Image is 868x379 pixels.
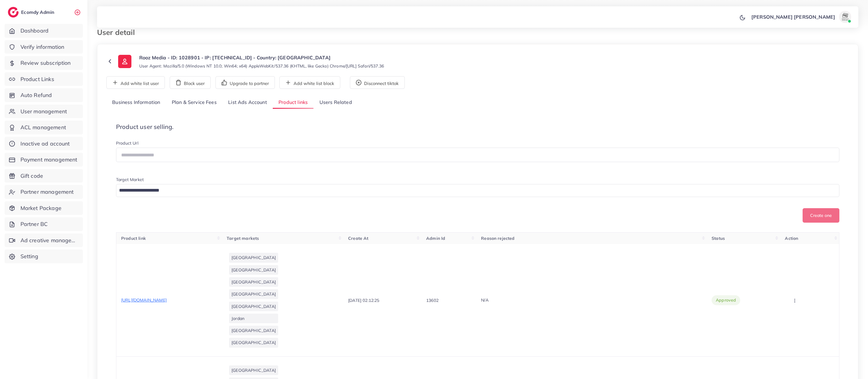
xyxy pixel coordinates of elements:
[116,184,839,197] div: Search for option
[20,75,54,83] span: Product Links
[5,72,83,86] a: Product Links
[5,249,83,263] a: Setting
[20,220,48,228] span: Partner BC
[8,7,56,17] a: logoEcomdy Admin
[20,156,77,164] span: Payment management
[20,43,64,51] span: Verify information
[20,124,66,131] span: ACL management
[20,140,70,148] span: Inactive ad account
[117,186,832,195] input: Search for option
[5,217,83,231] a: Partner BC
[5,153,83,167] a: Payment management
[5,88,83,102] a: Auto Refund
[20,59,71,67] span: Review subscription
[20,188,74,196] span: Partner management
[8,7,19,17] img: logo
[20,236,78,244] span: Ad creative management
[20,172,43,180] span: Gift code
[5,105,83,118] a: User management
[748,11,854,23] a: [PERSON_NAME] [PERSON_NAME]avatar
[20,252,38,260] span: Setting
[751,13,835,20] p: [PERSON_NAME] [PERSON_NAME]
[5,137,83,151] a: Inactive ad account
[5,233,83,247] a: Ad creative management
[839,11,851,23] img: avatar
[20,108,67,115] span: User management
[5,185,83,199] a: Partner management
[5,121,83,134] a: ACL management
[5,56,83,70] a: Review subscription
[20,27,49,35] span: Dashboard
[5,40,83,54] a: Verify information
[5,24,83,38] a: Dashboard
[229,365,278,375] li: [GEOGRAPHIC_DATA]
[20,204,61,212] span: Market Package
[21,9,56,15] h2: Ecomdy Admin
[5,201,83,215] a: Market Package
[5,169,83,183] a: Gift code
[20,91,52,99] span: Auto Refund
